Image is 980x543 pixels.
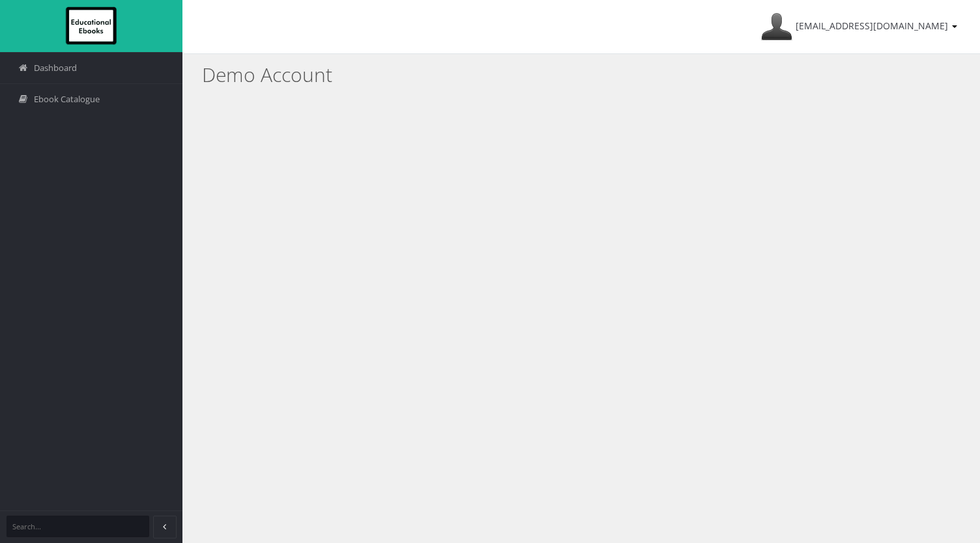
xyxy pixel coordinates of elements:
span: Dashboard [34,62,77,74]
img: Avatar [761,11,792,42]
input: Search... [7,516,149,537]
span: Ebook Catalogue [34,93,100,105]
span: [EMAIL_ADDRESS][DOMAIN_NAME] [796,20,948,32]
h2: Demo Account [202,64,960,85]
